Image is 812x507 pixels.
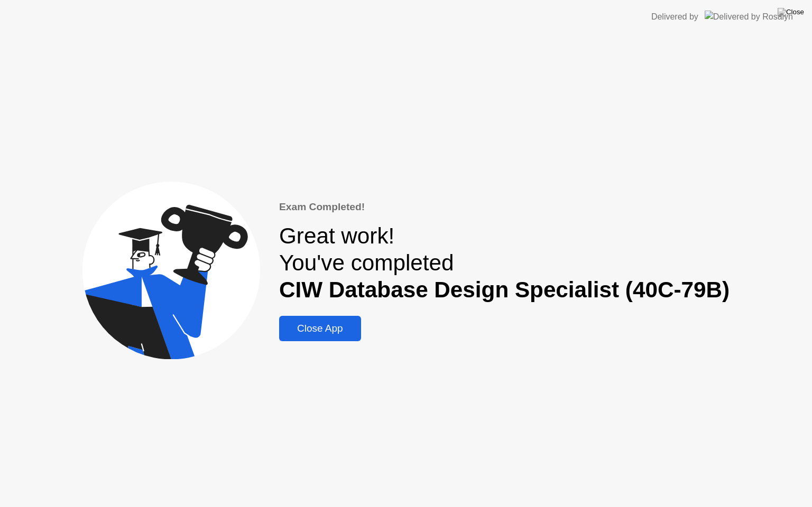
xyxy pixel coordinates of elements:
button: Close App [279,316,361,341]
div: Delivered by [651,11,698,23]
div: Close App [282,323,358,334]
div: Great work! You've completed [279,223,730,303]
div: Exam Completed! [279,200,730,215]
img: Close [778,8,804,16]
img: Delivered by Rosalyn [705,11,793,23]
b: CIW Database Design Specialist (40C-79B) [279,277,730,302]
